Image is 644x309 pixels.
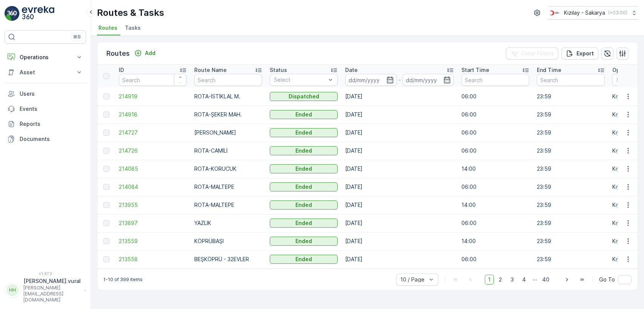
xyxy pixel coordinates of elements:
[270,66,287,74] p: Status
[194,66,227,74] p: Route Name
[103,148,109,154] div: Toggle Row Selected
[119,201,187,209] a: 213955
[533,87,609,106] td: 23:59
[533,250,609,268] td: 23:59
[191,196,266,214] td: ROTA-MALTEPE
[533,214,609,232] td: 23:59
[270,146,338,155] button: Ended
[119,129,187,136] a: 214727
[341,160,458,178] td: [DATE]
[533,106,609,124] td: 23:59
[461,66,489,74] p: Start Time
[341,196,458,214] td: [DATE]
[5,132,86,147] a: Documents
[119,165,187,173] a: 214085
[564,9,605,17] p: Kızılay - Sakarya
[533,232,609,250] td: 23:59
[5,50,86,65] button: Operations
[20,120,83,128] p: Reports
[533,142,609,160] td: 23:59
[20,105,83,113] p: Events
[103,202,109,208] div: Toggle Row Selected
[270,237,338,246] button: Ended
[191,124,266,142] td: [PERSON_NAME]
[145,49,155,57] p: Add
[270,200,338,210] button: Ended
[345,74,397,86] input: dd/mm/yyyy
[506,47,558,60] button: Clear Filters
[295,129,312,136] p: Ended
[191,142,266,160] td: ROTA-CAMİLİ
[103,256,109,262] div: Toggle Row Selected
[341,214,458,232] td: [DATE]
[97,7,164,19] p: Routes & Tasks
[537,74,605,86] input: Search
[194,74,262,86] input: Search
[295,165,312,173] p: Ended
[73,34,81,40] p: ⌘B
[103,130,109,136] div: Toggle Row Selected
[341,124,458,142] td: [DATE]
[191,250,266,268] td: BEŞKÖPRÜ - 32EVLER
[485,275,494,285] span: 1
[20,69,71,76] p: Asset
[533,275,537,285] p: ...
[125,24,141,32] span: Tasks
[119,183,187,191] a: 214084
[119,237,187,245] a: 213559
[458,106,533,124] td: 06:00
[341,142,458,160] td: [DATE]
[599,276,615,283] span: Go To
[103,220,109,226] div: Toggle Row Selected
[5,86,86,101] a: Users
[5,271,86,276] span: v 1.47.3
[295,147,312,154] p: Ended
[98,24,117,32] span: Routes
[103,93,109,99] div: Toggle Row Selected
[270,219,338,228] button: Ended
[103,238,109,244] div: Toggle Row Selected
[458,232,533,250] td: 14:00
[103,184,109,190] div: Toggle Row Selected
[119,93,187,100] span: 214919
[519,275,529,285] span: 4
[191,232,266,250] td: KÖPRÜBAŞI
[458,250,533,268] td: 06:00
[507,275,517,285] span: 3
[191,106,266,124] td: ROTA-ŞEKER MAH.
[533,178,609,196] td: 23:59
[612,66,638,74] p: Operation
[191,214,266,232] td: YAZLIK
[191,178,266,196] td: ROTA-MALTEPE
[341,106,458,124] td: [DATE]
[131,49,158,58] button: Add
[20,135,83,143] p: Documents
[403,74,454,86] input: dd/mm/yyyy
[119,147,187,154] span: 214726
[6,284,18,296] div: HH
[119,111,187,118] span: 214918
[191,160,266,178] td: ROTA-KORUCUK
[22,6,54,21] img: logo_light-DOdMpM7g.png
[20,54,71,61] p: Operations
[458,87,533,106] td: 06:00
[458,160,533,178] td: 14:00
[295,255,312,263] p: Ended
[458,196,533,214] td: 14:00
[5,101,86,116] a: Events
[5,116,86,132] a: Reports
[119,219,187,227] a: 213897
[295,219,312,227] p: Ended
[341,232,458,250] td: [DATE]
[295,201,312,209] p: Ended
[341,178,458,196] td: [DATE]
[119,255,187,263] a: 213558
[5,277,86,303] button: HH[PERSON_NAME].vural[PERSON_NAME][EMAIL_ADDRESS][DOMAIN_NAME]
